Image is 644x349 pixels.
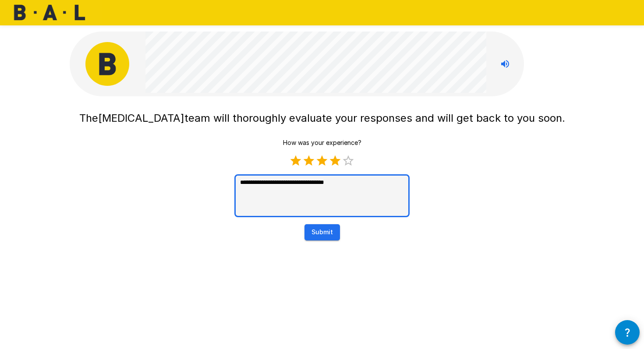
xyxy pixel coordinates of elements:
button: Stop reading questions aloud [496,55,514,73]
p: How was your experience? [283,138,361,147]
span: The [79,112,98,124]
span: team will thoroughly evaluate your responses and will get back to you soon. [184,112,565,124]
button: Submit [304,224,340,240]
img: bal_avatar.png [85,42,129,86]
span: [MEDICAL_DATA] [98,112,184,124]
